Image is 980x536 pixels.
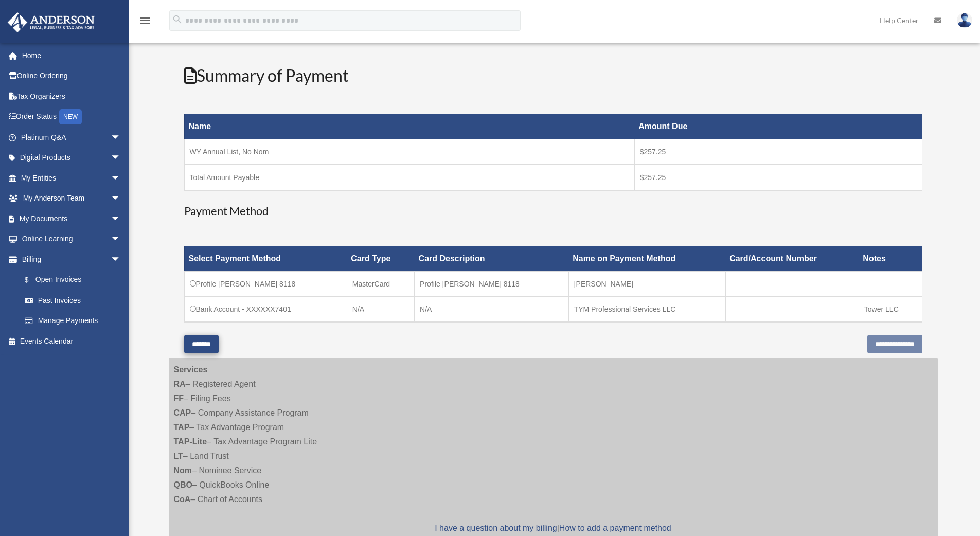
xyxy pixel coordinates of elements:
[347,246,414,272] th: Card Type
[568,246,725,272] th: Name on Payment Method
[111,188,131,209] span: arrow_drop_down
[634,114,922,139] th: Amount Due
[111,208,131,229] span: arrow_drop_down
[7,168,136,188] a: My Entitiesarrow_drop_down
[174,495,191,504] strong: CoA
[415,297,569,323] td: N/A
[7,66,136,86] a: Online Ordering
[174,365,208,374] strong: Services
[174,380,186,388] strong: RA
[7,249,131,270] a: Billingarrow_drop_down
[7,331,136,351] a: Events Calendar
[634,165,922,190] td: $257.25
[111,148,131,169] span: arrow_drop_down
[174,480,192,489] strong: QBO
[435,524,557,532] a: I have a question about my billing
[14,311,131,331] a: Manage Payments
[7,229,136,249] a: Online Learningarrow_drop_down
[30,274,35,287] span: $
[859,246,922,272] th: Notes
[7,188,136,209] a: My Anderson Teamarrow_drop_down
[174,394,184,403] strong: FF
[174,408,191,417] strong: CAP
[7,148,136,168] a: Digital Productsarrow_drop_down
[559,524,671,532] a: How to add a payment method
[7,106,136,128] a: Order StatusNEW
[184,139,634,165] td: WY Annual List, No Nom
[725,246,859,272] th: Card/Account Number
[172,14,183,25] i: search
[174,452,183,460] strong: LT
[7,127,136,148] a: Platinum Q&Aarrow_drop_down
[184,203,922,219] h3: Payment Method
[111,249,131,270] span: arrow_drop_down
[7,45,136,66] a: Home
[568,297,725,323] td: TYM Professional Services LLC
[957,13,972,28] img: User Pic
[184,114,634,139] th: Name
[415,272,569,297] td: Profile [PERSON_NAME] 8118
[347,297,414,323] td: N/A
[139,18,151,27] a: menu
[634,139,922,165] td: $257.25
[859,297,922,323] td: Tower LLC
[568,272,725,297] td: [PERSON_NAME]
[174,437,207,446] strong: TAP-Lite
[347,272,414,297] td: MasterCard
[415,246,569,272] th: Card Description
[111,229,131,250] span: arrow_drop_down
[174,423,190,432] strong: TAP
[5,12,98,32] img: Anderson Advisors Platinum Portal
[111,127,131,148] span: arrow_drop_down
[14,270,126,291] a: $Open Invoices
[184,64,922,87] h2: Summary of Payment
[184,297,347,323] td: Bank Account - XXXXXX7401
[174,466,192,475] strong: Nom
[174,521,933,535] p: |
[14,290,131,311] a: Past Invoices
[7,86,136,106] a: Tax Organizers
[184,165,634,190] td: Total Amount Payable
[139,14,151,27] i: menu
[7,208,136,229] a: My Documentsarrow_drop_down
[111,168,131,189] span: arrow_drop_down
[184,246,347,272] th: Select Payment Method
[184,272,347,297] td: Profile [PERSON_NAME] 8118
[59,109,82,124] div: NEW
